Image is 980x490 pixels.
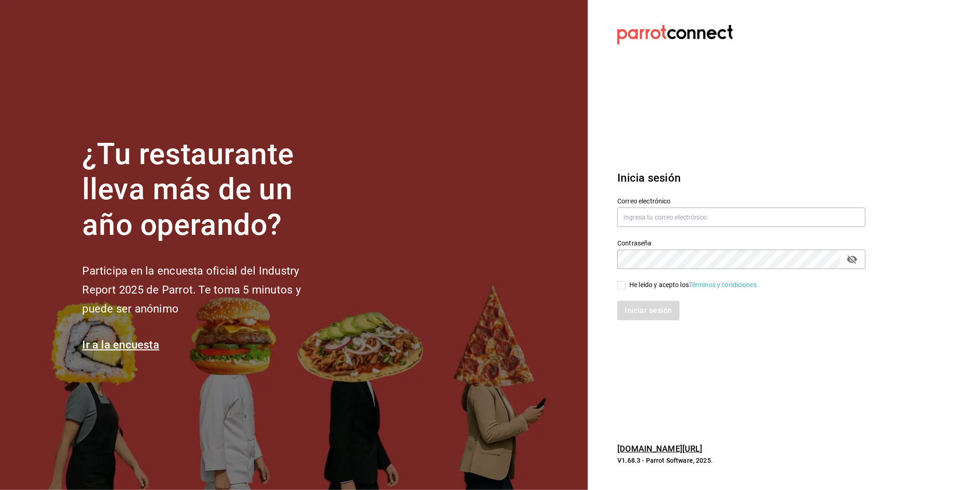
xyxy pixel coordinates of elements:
[689,281,759,288] a: Términos y condiciones.
[617,456,866,465] p: V1.68.3 - Parrot Software, 2025.
[629,280,759,290] div: He leído y acepto los
[82,137,331,243] h1: ¿Tu restaurante lleva más de un año operando?
[617,198,866,204] label: Correo electrónico
[844,251,860,267] button: passwordField
[617,240,866,246] label: Contraseña
[617,444,702,453] a: [DOMAIN_NAME][URL]
[617,170,866,186] h3: Inicia sesión
[617,208,866,227] input: Ingresa tu correo electrónico
[82,262,331,318] h2: Participa en la encuesta oficial del Industry Report 2025 de Parrot. Te toma 5 minutos y puede se...
[82,338,159,351] a: Ir a la encuesta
